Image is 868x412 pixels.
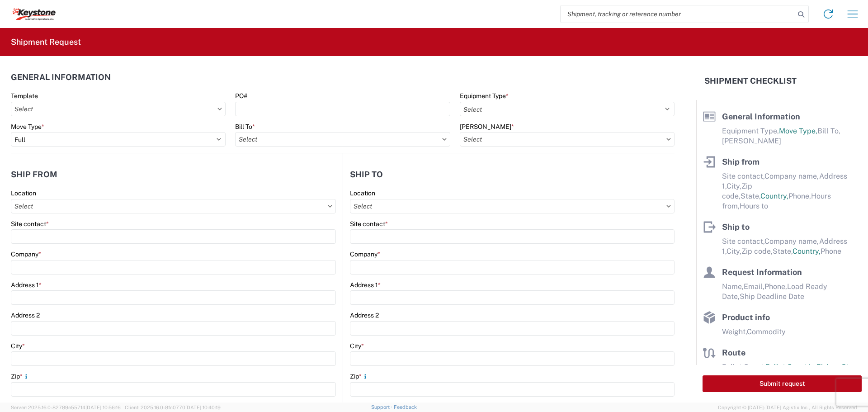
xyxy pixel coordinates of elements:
[764,237,819,246] span: Company name,
[722,237,764,246] span: Site contact,
[779,127,817,135] span: Move Type,
[460,132,675,147] input: Select
[350,199,675,213] input: Select
[764,282,787,291] span: Phone,
[11,102,226,116] input: Select
[722,172,764,180] span: Site contact,
[350,342,364,350] label: City
[11,250,41,258] label: Company
[793,247,821,256] span: Country,
[760,192,788,200] span: Country,
[764,172,819,180] span: Company name,
[235,123,255,131] label: Bill To
[11,281,42,289] label: Address 1
[350,311,379,319] label: Address 2
[722,267,802,277] span: Request Information
[350,220,388,228] label: Site contact
[722,112,800,121] span: General Information
[11,405,121,410] span: Server: 2025.16.0-82789e55714
[561,5,795,23] input: Shipment, tracking or reference number
[747,327,786,336] span: Commodity
[722,282,744,291] span: Name,
[722,157,759,166] span: Ship from
[394,404,417,410] a: Feedback
[11,123,44,131] label: Move Type
[722,127,779,135] span: Equipment Type,
[726,182,741,190] span: City,
[11,73,111,82] h2: General Information
[125,405,221,410] span: Client: 2025.16.0-8fc0770
[11,199,336,213] input: Select
[722,363,861,381] span: Pallet Count in Pickup Stops equals Pallet Count in delivery stops
[350,372,369,380] label: Zip
[350,170,383,179] h2: Ship to
[744,282,764,291] span: Email,
[773,247,793,256] span: State,
[821,247,841,256] span: Phone
[722,137,781,145] span: [PERSON_NAME]
[726,247,741,256] span: City,
[11,92,38,100] label: Template
[722,313,770,322] span: Product info
[185,405,221,410] span: [DATE] 10:40:19
[350,281,381,289] label: Address 1
[817,127,840,135] span: Bill To,
[722,363,765,371] span: Pallet Count,
[235,132,450,147] input: Select
[741,247,773,256] span: Zip code,
[350,189,375,197] label: Location
[11,372,30,380] label: Zip
[85,405,121,410] span: [DATE] 10:56:16
[703,375,862,392] button: Submit request
[11,37,81,47] h2: Shipment Request
[350,250,380,258] label: Company
[722,222,750,232] span: Ship to
[460,123,514,131] label: [PERSON_NAME]
[740,202,768,210] span: Hours to
[235,92,247,100] label: PO#
[788,192,811,200] span: Phone,
[722,348,745,357] span: Route
[11,170,57,179] h2: Ship from
[11,342,25,350] label: City
[11,220,49,228] label: Site contact
[371,404,394,410] a: Support
[741,192,760,200] span: State,
[11,311,40,319] label: Address 2
[718,403,857,412] span: Copyright © [DATE]-[DATE] Agistix Inc., All Rights Reserved
[740,292,804,301] span: Ship Deadline Date
[11,189,36,197] label: Location
[722,327,747,336] span: Weight,
[460,92,509,100] label: Equipment Type
[704,76,797,86] h2: Shipment Checklist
